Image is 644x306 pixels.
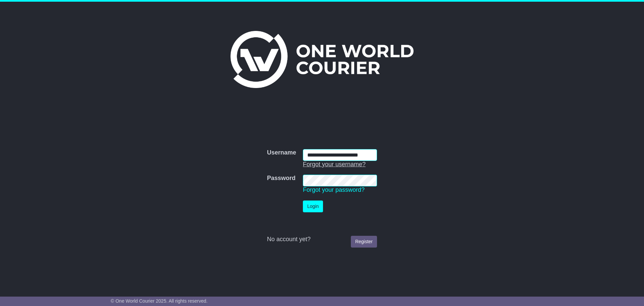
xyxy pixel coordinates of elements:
[230,31,414,88] img: One World
[267,149,296,157] label: Username
[303,161,366,168] a: Forgot your username?
[351,236,377,248] a: Register
[111,298,208,304] span: © One World Courier 2025. All rights reserved.
[267,175,296,182] label: Password
[303,201,323,212] button: Login
[267,236,377,243] div: No account yet?
[303,186,365,193] a: Forgot your password?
